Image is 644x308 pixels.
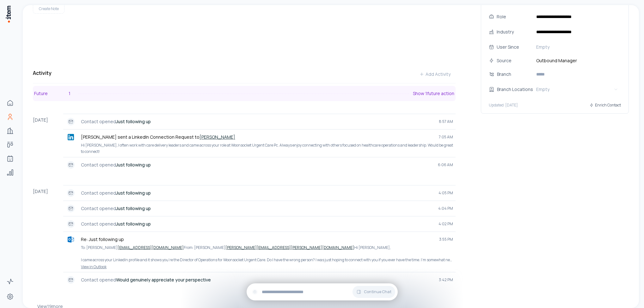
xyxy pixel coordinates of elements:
[439,190,453,196] span: 4:05 PM
[34,90,64,97] p: Future
[4,275,16,288] a: Activity
[116,221,151,227] strong: Just following up
[497,57,531,64] div: Source
[81,134,434,140] p: [PERSON_NAME] sent a LinkedIn Connection Request to
[247,283,398,300] div: Continue Chat
[118,245,184,250] a: [EMAIL_ADDRESS][DOMAIN_NAME]
[5,5,11,23] img: Item Brain Logo
[81,277,434,283] p: Contact opened
[81,236,434,243] p: Re: Just following up
[489,103,518,108] p: Updated: [DATE]
[81,118,434,125] p: Contact opened
[497,13,531,20] div: Role
[81,142,453,154] p: Hi [PERSON_NAME], I often work with care delivery leaders and came across your role at Woonsocket...
[39,6,59,11] span: Create Note
[4,124,16,137] a: Companies
[534,42,621,52] button: Empty
[116,118,151,124] strong: Just following up
[439,277,453,282] span: 3:42 PM
[116,277,211,283] strong: Would genuinely appreciate your perspective
[81,245,453,251] p: To: [PERSON_NAME] From: [PERSON_NAME] Hi [PERSON_NAME],
[439,135,453,140] span: 7:05 AM
[414,68,456,81] button: Add Activity
[536,44,549,50] span: Empty
[413,90,454,97] p: Show 1 future action
[33,114,63,172] div: [DATE]
[4,290,16,303] a: Settings
[64,88,75,99] div: 1
[81,221,433,227] p: Contact opened
[497,44,531,51] div: User Since
[534,57,621,64] span: Outbound Manager
[116,162,151,168] strong: Just following up
[4,138,16,151] a: Deals
[66,264,453,269] a: View in Outlook
[225,245,354,250] a: [PERSON_NAME][EMAIL_ADDRESS][PERSON_NAME][DOMAIN_NAME]
[68,236,74,243] img: outlook logo
[81,205,433,212] p: Contact opened
[81,162,433,168] p: Contact opened
[116,205,151,211] strong: Just following up
[439,221,453,226] span: 4:02 PM
[199,134,235,140] a: [PERSON_NAME]
[497,86,537,93] div: Branch Locations
[4,111,16,123] a: People
[4,152,16,165] a: Agents
[116,190,151,196] strong: Just following up
[497,28,531,35] div: Industry
[438,206,453,211] span: 4:04 PM
[33,185,63,287] div: [DATE]
[589,100,621,111] button: Enrich Contact
[353,286,395,298] button: Continue Chat
[497,71,537,78] div: Branch
[364,289,391,294] span: Continue Chat
[81,190,433,196] p: Contact opened
[4,166,16,179] a: Analytics
[68,134,74,140] img: linkedin logo
[438,162,453,167] span: 6:06 AM
[33,69,52,77] h3: Activity
[439,237,453,242] span: 3:55 PM
[4,97,16,109] a: Home
[81,257,453,263] p: I came across your LinkedIn profile and it shows you're the Director of Operations for Woonsocket...
[33,86,456,101] button: Future1Show 1future action
[439,119,453,124] span: 8:57 AM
